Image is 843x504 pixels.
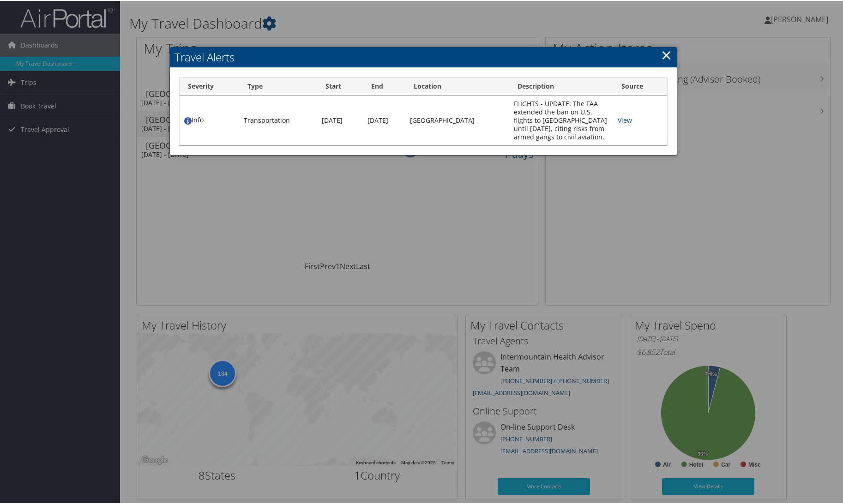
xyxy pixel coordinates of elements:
th: Start: activate to sort column ascending [317,77,363,95]
th: Source [613,77,667,95]
td: Transportation [239,95,317,144]
td: [DATE] [317,95,363,144]
td: FLIGHTS - UPDATE: The FAA extended the ban on U.S. flights to [GEOGRAPHIC_DATA] until [DATE], cit... [509,95,613,144]
td: [GEOGRAPHIC_DATA] [405,95,509,144]
th: End: activate to sort column ascending [363,77,405,95]
th: Type: activate to sort column ascending [239,77,317,95]
h2: Travel Alerts [170,46,677,66]
th: Severity: activate to sort column ascending [180,77,240,95]
td: Info [180,95,240,144]
th: Location [405,77,509,95]
th: Description [509,77,613,95]
a: View [618,115,632,124]
td: [DATE] [363,95,405,144]
a: Close [661,45,672,63]
img: alert-flat-solid-info.png [184,116,192,124]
